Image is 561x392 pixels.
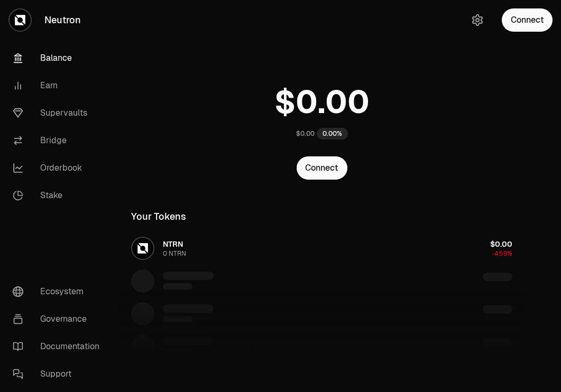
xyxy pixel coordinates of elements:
[4,278,114,305] a: Ecosystem
[4,360,114,388] a: Support
[4,182,114,209] a: Stake
[4,44,114,72] a: Balance
[4,333,114,360] a: Documentation
[296,129,315,138] div: $0.00
[4,154,114,182] a: Orderbook
[4,99,114,127] a: Supervaults
[4,305,114,333] a: Governance
[4,127,114,154] a: Bridge
[317,128,348,139] div: 0.00%
[502,8,553,32] button: Connect
[131,209,186,224] div: Your Tokens
[297,156,347,180] button: Connect
[4,72,114,99] a: Earn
